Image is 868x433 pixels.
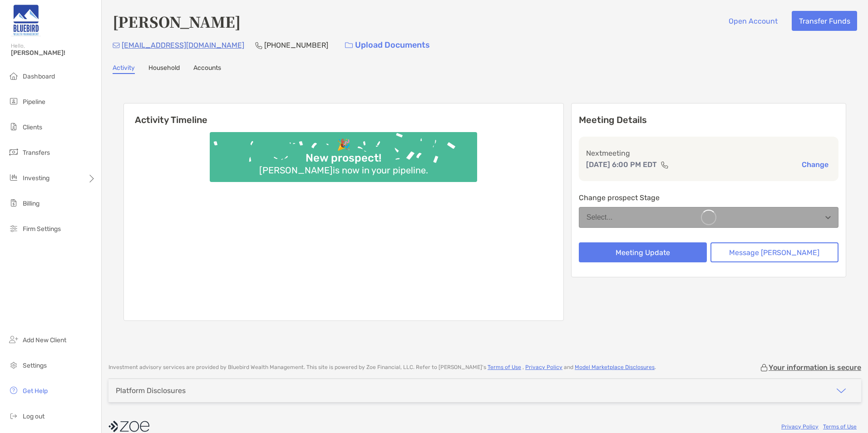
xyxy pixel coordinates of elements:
a: Upload Documents [339,35,436,55]
span: Add New Client [23,336,66,344]
a: Privacy Policy [525,364,562,370]
h6: Activity Timeline [124,103,563,125]
span: Get Help [23,387,48,395]
img: clients icon [8,121,19,132]
span: Firm Settings [23,225,61,233]
img: pipeline icon [8,96,19,107]
img: settings icon [8,359,19,370]
div: [PERSON_NAME] is now in your pipeline. [256,165,432,176]
div: Platform Disclosures [116,386,186,395]
img: add_new_client icon [8,334,19,345]
p: Meeting Details [579,114,838,126]
h4: [PERSON_NAME] [113,11,241,32]
img: get-help icon [8,385,19,396]
p: Investment advisory services are provided by Bluebird Wealth Management . This site is powered by... [108,364,656,371]
a: Household [148,64,180,74]
img: dashboard icon [8,70,19,81]
img: firm-settings icon [8,223,19,234]
span: Billing [23,200,39,207]
a: Activity [113,64,135,74]
img: Zoe Logo [11,4,41,36]
span: Pipeline [23,98,45,106]
a: Privacy Policy [781,423,819,430]
p: Your information is secure [769,363,861,372]
div: New prospect! [302,152,385,165]
div: 🎉 [333,138,354,152]
p: [DATE] 6:00 PM EDT [586,159,657,170]
p: [PHONE_NUMBER] [264,39,328,51]
span: Log out [23,413,44,420]
p: Change prospect Stage [579,192,838,203]
a: Terms of Use [823,423,857,430]
a: Accounts [193,64,221,74]
img: logout icon [8,410,19,421]
button: Transfer Funds [792,11,857,31]
img: investing icon [8,172,19,183]
img: communication type [661,161,669,168]
img: button icon [345,42,353,49]
button: Open Account [721,11,784,31]
span: Settings [23,362,47,369]
img: Phone Icon [255,42,262,49]
span: [PERSON_NAME]! [11,49,96,57]
p: [EMAIL_ADDRESS][DOMAIN_NAME] [122,39,244,51]
span: Dashboard [23,73,55,80]
button: Message [PERSON_NAME] [710,242,838,262]
img: icon arrow [836,385,847,396]
img: billing icon [8,197,19,208]
span: Investing [23,174,49,182]
button: Change [799,160,831,169]
img: Email Icon [113,43,120,48]
a: Terms of Use [488,364,521,370]
a: Model Marketplace Disclosures [575,364,655,370]
span: Clients [23,123,42,131]
button: Meeting Update [579,242,707,262]
img: transfers icon [8,147,19,157]
span: Transfers [23,149,50,157]
p: Next meeting [586,148,831,159]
